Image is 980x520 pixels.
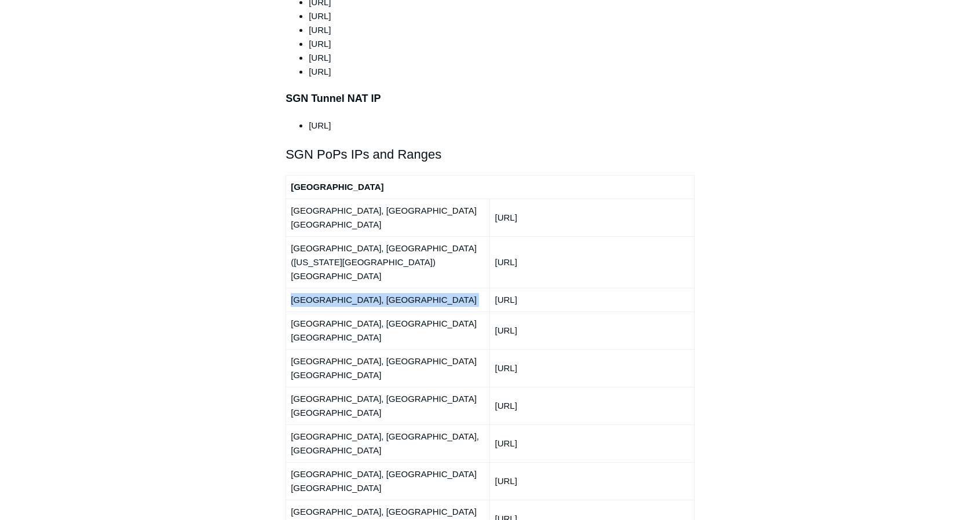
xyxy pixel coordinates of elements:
strong: [GEOGRAPHIC_DATA] [291,182,383,192]
span: [URL] [309,53,331,63]
td: [URL] [490,424,694,462]
li: [URL] [309,119,694,133]
td: [GEOGRAPHIC_DATA], [GEOGRAPHIC_DATA] [GEOGRAPHIC_DATA] [286,462,490,500]
td: [URL] [490,199,694,236]
td: [GEOGRAPHIC_DATA], [GEOGRAPHIC_DATA] ([US_STATE][GEOGRAPHIC_DATA]) [GEOGRAPHIC_DATA] [286,236,490,288]
span: [URL] [309,39,331,49]
td: [GEOGRAPHIC_DATA], [GEOGRAPHIC_DATA] [GEOGRAPHIC_DATA] [286,387,490,424]
li: [URL] [309,65,694,79]
span: [URL] [309,11,331,21]
td: [URL] [490,236,694,288]
h3: SGN Tunnel NAT IP [286,90,694,107]
span: [URL] [309,25,331,35]
td: [GEOGRAPHIC_DATA], [GEOGRAPHIC_DATA] [GEOGRAPHIC_DATA] [286,312,490,349]
td: [GEOGRAPHIC_DATA], [GEOGRAPHIC_DATA] [GEOGRAPHIC_DATA] [286,349,490,387]
td: [URL] [490,288,694,312]
td: [URL] [490,462,694,500]
td: [URL] [490,312,694,349]
td: [GEOGRAPHIC_DATA], [GEOGRAPHIC_DATA], [GEOGRAPHIC_DATA] [286,424,490,462]
td: [GEOGRAPHIC_DATA], [GEOGRAPHIC_DATA] [286,288,490,312]
td: [URL] [490,349,694,387]
td: [URL] [490,387,694,424]
h2: SGN PoPs IPs and Ranges [286,144,694,164]
td: [GEOGRAPHIC_DATA], [GEOGRAPHIC_DATA] [GEOGRAPHIC_DATA] [286,199,490,236]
